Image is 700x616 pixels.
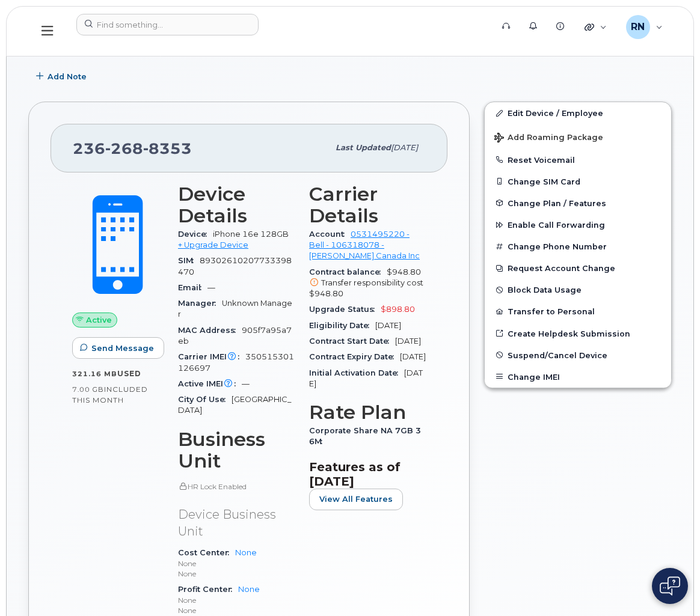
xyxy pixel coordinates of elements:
span: Account [309,230,351,239]
span: Manager [178,299,222,308]
button: Transfer to Personal [485,300,671,322]
button: Change IMEI [485,366,671,388]
h3: Device Details [178,183,295,227]
span: [DATE] [391,143,418,152]
span: Device [178,230,213,239]
span: Contract balance [309,267,387,276]
span: Active [86,314,112,326]
span: 7.00 GB [72,385,104,394]
span: 89302610207733398470 [178,256,292,276]
p: None [178,569,295,579]
div: Robert Navalta [618,15,671,39]
p: HR Lock Enabled [178,481,295,492]
button: Request Account Change [485,257,671,279]
span: Active IMEI [178,379,242,388]
a: + Upgrade Device [178,240,248,249]
div: Quicklinks [576,15,615,39]
span: Email [178,283,207,292]
span: $948.80 [309,267,426,300]
button: Change Plan / Features [485,192,671,214]
span: Send Message [91,343,154,354]
a: Edit Device / Employee [485,102,671,124]
span: Last updated [336,143,391,152]
span: [DATE] [395,337,421,346]
span: $898.80 [381,305,415,314]
p: None [178,605,295,615]
span: Add Note [48,71,87,82]
span: Contract Expiry Date [309,352,400,361]
button: Add Note [28,66,97,87]
span: — [207,283,215,292]
span: Suspend/Cancel Device [508,350,607,359]
p: Device Business Unit [178,506,295,540]
p: None [178,558,295,569]
span: Enable Call Forwarding [508,221,605,230]
span: Unknown Manager [178,299,292,319]
button: Send Message [72,337,164,359]
h3: Business Unit [178,428,295,472]
span: View All Features [319,493,393,505]
button: Change Phone Number [485,236,671,257]
span: Add Roaming Package [494,133,603,144]
span: 350515301126697 [178,352,294,372]
span: Contract Start Date [309,337,395,346]
span: $948.80 [309,289,343,298]
span: Cost Center [178,548,235,557]
span: 236 [73,139,192,157]
input: Find something... [76,14,259,35]
span: Eligibility Date [309,321,375,330]
a: Create Helpdesk Submission [485,323,671,344]
span: SIM [178,256,200,265]
span: [DATE] [309,368,423,388]
a: None [238,585,260,594]
button: Change SIM Card [485,171,671,192]
span: — [242,379,250,388]
span: 8353 [143,139,192,157]
span: Corporate Share NA 7GB 36M [309,426,421,446]
button: Suspend/Cancel Device [485,344,671,366]
button: View All Features [309,489,403,510]
p: None [178,595,295,605]
span: RN [631,20,645,34]
a: None [235,548,257,557]
a: 0531495220 - Bell - 106318078 - [PERSON_NAME] Canada Inc [309,230,420,261]
span: 268 [105,139,143,157]
span: Initial Activation Date [309,368,404,377]
span: City Of Use [178,395,232,404]
span: Upgrade Status [309,305,381,314]
button: Block Data Usage [485,279,671,300]
span: used [117,369,141,378]
span: Transfer responsibility cost [321,278,423,287]
span: [GEOGRAPHIC_DATA] [178,395,291,415]
span: [DATE] [375,321,401,330]
span: MAC Address [178,326,242,335]
span: Carrier IMEI [178,352,245,361]
span: 321.16 MB [72,370,117,378]
span: Profit Center [178,585,238,594]
button: Add Roaming Package [485,124,671,149]
span: [DATE] [400,352,426,361]
h3: Carrier Details [309,183,426,227]
span: included this month [72,385,148,404]
h3: Features as of [DATE] [309,460,426,489]
img: Open chat [660,576,680,596]
h3: Rate Plan [309,401,426,423]
span: iPhone 16e 128GB [213,230,289,239]
button: Enable Call Forwarding [485,214,671,236]
span: Change Plan / Features [508,198,606,207]
button: Reset Voicemail [485,149,671,171]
